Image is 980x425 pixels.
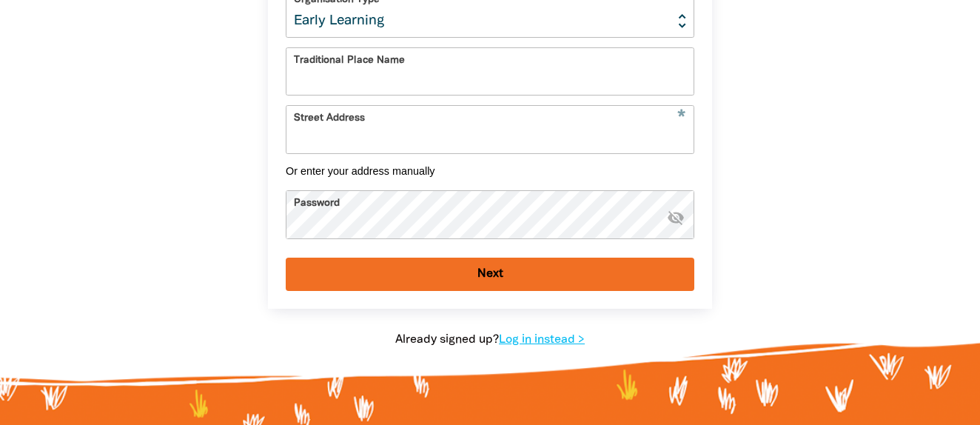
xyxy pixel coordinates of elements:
[268,331,712,349] p: Already signed up?
[667,208,685,228] button: visibility_off
[286,165,694,177] button: Or enter your address manually
[667,208,685,226] i: Hide password
[286,258,694,291] button: Next
[499,335,585,345] a: Log in instead >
